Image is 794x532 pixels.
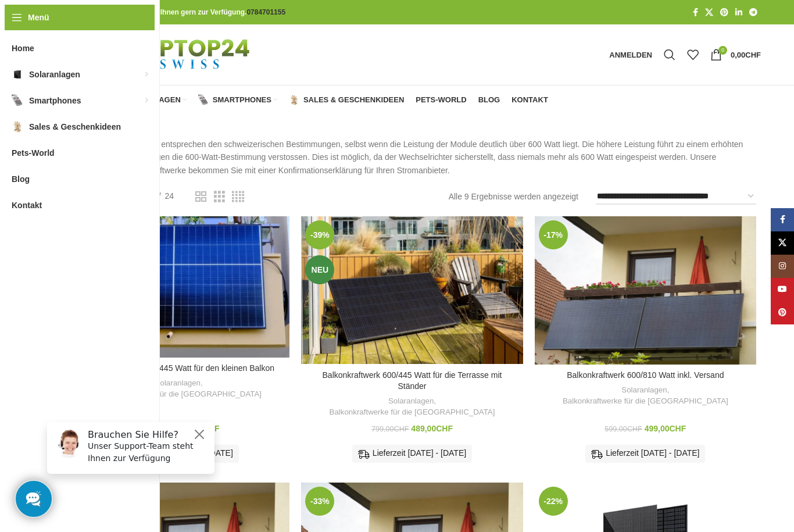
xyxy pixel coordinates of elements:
[68,8,285,16] strong: Bei allen Fragen stehen wir Ihnen gern zur Verfügung.
[165,191,174,201] span: 24
[303,95,404,105] span: Sales & Geschenkideen
[436,424,453,433] span: CHF
[289,88,404,112] a: Sales & Geschenkideen
[161,190,178,202] a: 24
[12,121,23,133] img: Sales & Geschenkideen
[718,46,727,55] span: 0
[539,220,568,249] span: -17%
[12,142,55,163] span: Pets-World
[96,389,262,400] a: Balkonkraftwerke für die [GEOGRAPHIC_DATA]
[627,425,642,433] span: CHF
[213,95,271,105] span: Smartphones
[603,43,658,66] a: Anmelden
[68,49,279,59] a: Logo der Website
[771,255,794,278] a: Instagram Social Link
[689,5,702,20] a: Facebook Social Link
[478,95,500,105] span: Blog
[416,95,466,105] span: Pets-World
[28,11,49,24] span: Menü
[585,445,705,462] div: Lieferzeit [DATE] - [DATE]
[330,407,495,418] a: Balkonkraftwerke für die [GEOGRAPHIC_DATA]
[745,51,761,59] span: CHF
[12,195,42,216] span: Kontakt
[731,51,761,59] bdi: 0,00
[771,278,794,301] a: YouTube Social Link
[83,363,274,373] a: Balkonkraftwerk 600/445 Watt für den kleinen Balkon
[214,190,225,204] a: Rasteransicht 3
[68,216,289,358] a: Balkonkraftwerk 600/445 Watt für den kleinen Balkon
[12,38,34,59] span: Home
[771,231,794,255] a: X Social Link
[74,378,284,399] div: ,
[289,95,299,105] img: Sales & Geschenkideen
[478,88,500,112] a: Blog
[621,385,667,396] a: Solaranlagen
[702,5,717,20] a: X Social Link
[12,95,23,106] img: Smartphones
[68,24,279,85] img: Tiptop24 Nachhaltige & Faire Produkte
[50,27,170,52] p: Unser Support-Team steht Ihnen zur Verfügung
[535,216,756,365] a: Balkonkraftwerk 600/810 Watt inkl. Versand
[388,396,434,407] a: Solaranlagen
[305,487,334,516] span: -33%
[12,69,23,80] img: Solaranlagen
[155,15,169,28] button: Close
[609,51,652,59] span: Anmelden
[29,116,121,137] span: Sales & Geschenkideen
[394,425,409,433] span: CHF
[155,378,201,389] a: Solaranlagen
[771,301,794,324] a: Pinterest Social Link
[246,8,285,16] a: 0784701155
[12,169,30,190] span: Blog
[539,487,568,516] span: -22%
[323,370,502,391] a: Balkonkraftwerk 600/445 Watt für die Terrasse mit Ständer
[307,396,517,417] div: ,
[541,385,750,406] div: ,
[352,445,472,462] div: Lieferzeit [DATE] - [DATE]
[198,95,209,105] img: Smartphones
[670,424,686,433] span: CHF
[16,16,45,45] img: Customer service
[301,216,523,364] a: Balkonkraftwerk 600/445 Watt für die Terrasse mit Ständer
[102,88,187,112] a: Solaranlagen
[29,90,81,111] span: Smartphones
[449,190,578,203] p: Alle 9 Ergebnisse werden angezeigt
[68,138,761,177] p: Unsere Balkonkraftwerke entsprechen den schweizerischen Bestimmungen, selbst wenn die Leistung de...
[681,43,704,66] div: Meine Wunschliste
[50,16,170,27] h6: Brauchen Sie Hilfe?
[232,190,244,204] a: Rasteransicht 4
[746,5,761,20] a: Telegram Social Link
[512,95,548,105] span: Kontakt
[371,425,409,433] bdi: 799,00
[512,88,548,112] a: Kontakt
[198,88,277,112] a: Smartphones
[645,424,686,433] bdi: 499,00
[717,5,732,20] a: Pinterest Social Link
[305,220,334,249] span: -39%
[771,208,794,231] a: Facebook Social Link
[29,64,80,85] span: Solaranlagen
[305,255,334,284] span: Neu
[596,188,756,205] select: Shop-Reihenfolge
[605,425,642,433] bdi: 599,00
[563,396,728,407] a: Balkonkraftwerke für die [GEOGRAPHIC_DATA]
[416,88,466,112] a: Pets-World
[732,5,746,20] a: LinkedIn Social Link
[658,43,681,66] a: Suche
[567,370,724,380] a: Balkonkraftwerk 600/810 Watt inkl. Versand
[411,424,453,433] bdi: 489,00
[62,88,554,112] div: Hauptnavigation
[704,43,767,66] a: 0 0,00CHF
[195,190,206,204] a: Rasteransicht 2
